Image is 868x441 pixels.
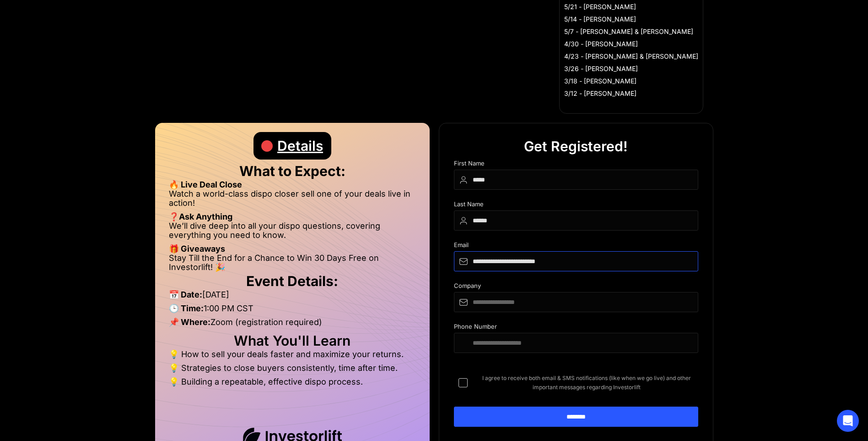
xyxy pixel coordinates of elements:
div: Email [454,242,698,251]
li: We’ll dive deep into all your dispo questions, covering everything you need to know. [169,221,416,244]
div: Phone Number [454,323,698,333]
div: Details [277,132,323,160]
li: Zoom (registration required) [169,318,416,331]
strong: ❓Ask Anything [169,212,232,221]
li: Stay Till the End for a Chance to Win 30 Days Free on Investorlift! 🎉 [169,254,416,272]
div: Get Registered! [524,132,628,160]
strong: 🕒 Time: [169,303,204,313]
li: 💡 Building a repeatable, effective dispo process. [169,377,416,386]
li: Watch a world-class dispo closer sell one of your deals live in action! [169,189,416,212]
div: Open Intercom Messenger [837,410,859,432]
div: Company [454,282,698,292]
span: I agree to receive both email & SMS notifications (like when we go live) and other important mess... [475,374,698,392]
li: 1:00 PM CST [169,304,416,318]
li: 💡 Strategies to close buyers consistently, time after time. [169,364,416,377]
strong: 📌 Where: [169,317,210,327]
div: Last Name [454,201,698,210]
strong: 📅 Date: [169,290,202,299]
strong: 🎁 Giveaways [169,244,225,254]
li: 💡 How to sell your deals faster and maximize your returns. [169,350,416,364]
div: First Name [454,160,698,170]
strong: Event Details: [246,273,338,289]
strong: 🔥 Live Deal Close [169,180,242,189]
li: [DATE] [169,290,416,304]
h2: What You'll Learn [169,336,416,345]
strong: What to Expect: [239,163,345,179]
